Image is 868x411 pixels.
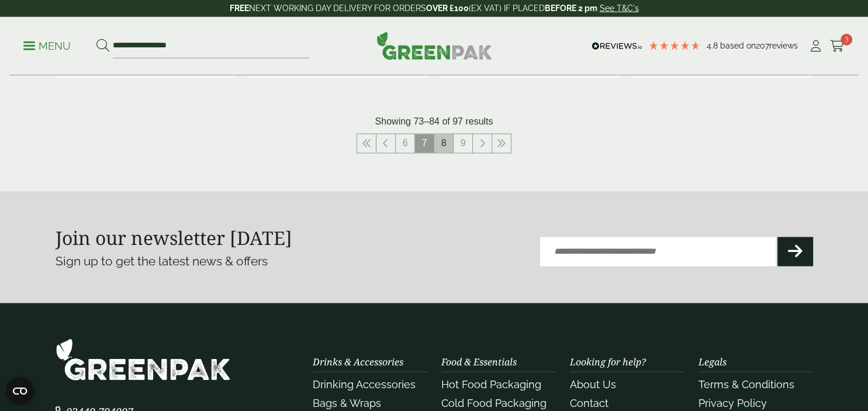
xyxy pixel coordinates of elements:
span: 207 [756,41,769,50]
a: Bags & Wraps [313,398,381,410]
a: Drinking Accessories [313,379,416,391]
a: Terms & Conditions [698,379,794,391]
a: Menu [23,39,71,51]
span: 3 [841,34,852,46]
div: 4.79 Stars [648,40,701,51]
p: Menu [23,39,71,53]
a: Hot Food Packaging [441,379,541,391]
p: Sign up to get the latest news & offers [56,253,396,271]
a: About Us [570,379,616,391]
a: 3 [830,37,845,55]
a: 6 [396,134,414,153]
span: 4.8 [707,41,720,50]
strong: BEFORE 2 pm [545,4,597,13]
a: See T&C's [600,4,639,13]
span: Based on [720,41,756,50]
img: REVIEWS.io [592,42,642,50]
strong: OVER £100 [426,4,469,13]
a: Cold Food Packaging [441,398,547,410]
strong: Join our newsletter [DATE] [56,226,292,251]
a: 8 [434,134,453,153]
p: Showing 73–84 of 97 results [375,115,493,129]
button: Open CMP widget [6,377,34,405]
a: Contact [570,398,608,410]
a: 9 [454,134,472,153]
span: 7 [415,134,434,153]
i: Cart [830,40,845,52]
span: reviews [769,41,798,50]
img: GreenPak Supplies [56,339,231,381]
img: GreenPak Supplies [376,32,492,60]
i: My Account [808,40,823,52]
strong: FREE [230,4,249,13]
a: Privacy Policy [698,398,767,410]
